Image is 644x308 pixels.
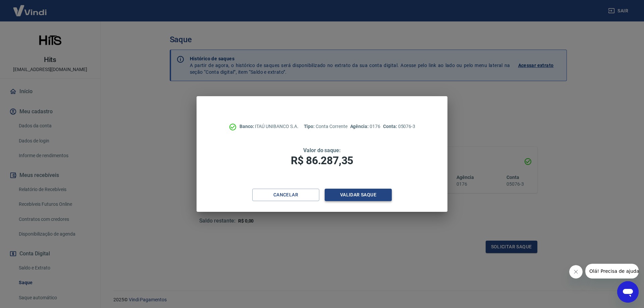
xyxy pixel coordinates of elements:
[239,124,255,129] span: Banco:
[383,123,415,130] p: 05076-3
[350,123,380,130] p: 0176
[239,123,299,130] p: ITAÚ UNIBANCO S.A.
[350,124,370,129] span: Agência:
[617,281,639,303] iframe: Botão para abrir a janela de mensagens
[291,154,353,167] span: R$ 86.287,35
[304,124,316,129] span: Tipo:
[585,264,639,279] iframe: Mensagem da empresa
[383,124,398,129] span: Conta:
[325,189,392,201] button: Validar saque
[4,5,56,10] span: Olá! Precisa de ajuda?
[304,123,347,130] p: Conta Corrente
[569,265,583,279] iframe: Fechar mensagem
[303,147,341,153] span: Valor do saque:
[252,189,319,201] button: Cancelar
